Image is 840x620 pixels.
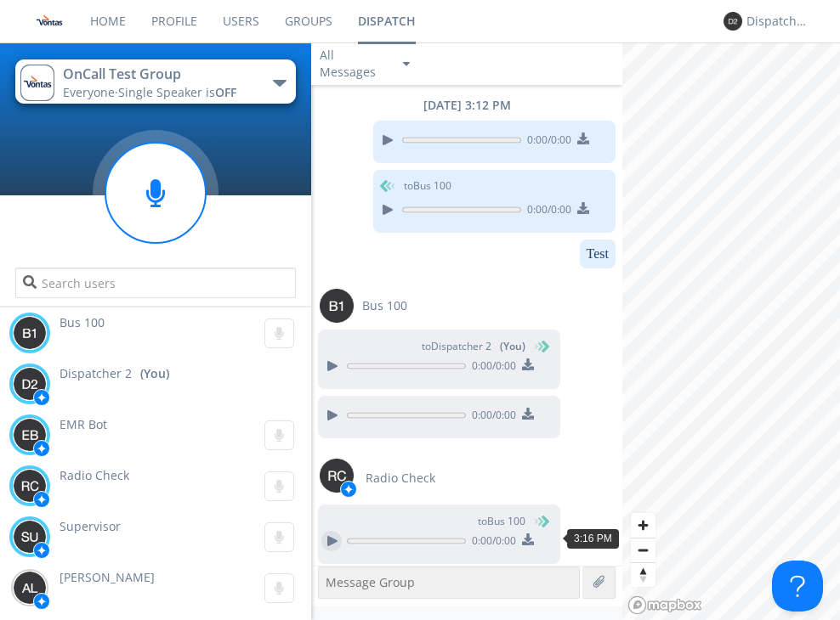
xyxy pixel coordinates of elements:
span: Single Speaker is [118,84,236,100]
div: All Messages [320,47,388,81]
img: caret-down-sm.svg [403,62,410,66]
span: 0:00 / 0:00 [466,358,516,377]
span: Radio Check [366,470,435,487]
img: 373638.png [13,520,47,554]
button: Zoom in [631,513,656,538]
span: Bus 100 [362,297,407,314]
iframe: Toggle Customer Support [772,561,823,612]
img: download media button [577,132,589,144]
span: EMR Bot [60,416,107,432]
span: (You) [500,339,525,353]
img: download media button [522,408,534,420]
span: Dispatcher 2 [60,365,132,382]
div: Dispatcher 2 [746,13,810,30]
div: OnCall Test Group [63,65,254,84]
span: Reset bearing to north [631,563,656,587]
img: 373638.png [13,418,47,452]
img: download media button [577,202,589,214]
input: Search users [15,268,295,298]
img: 893f618409a44a8ca95fc198ca9e00d1 [20,65,54,101]
span: 3:16 PM [574,533,612,544]
div: [DATE] 3:12 PM [311,97,622,114]
div: Everyone · [63,84,254,101]
img: download media button [522,533,534,545]
span: 0:00 / 0:00 [466,533,516,552]
span: Supervisor [60,518,121,534]
img: 373638.png [320,289,354,323]
img: 373638.png [320,459,354,493]
button: Reset bearing to north [631,562,656,587]
dc-p: Test [587,246,609,262]
img: download media button [522,358,534,370]
span: 0:00 / 0:00 [521,202,571,221]
span: 0:00 / 0:00 [521,132,571,151]
img: 373638.png [724,12,742,31]
span: [PERSON_NAME] [60,569,155,585]
button: Zoom out [631,538,656,562]
span: to Dispatcher 2 [422,339,525,354]
span: Bus 100 [60,314,105,330]
span: to Bus 100 [478,514,525,529]
a: Mapbox logo [627,595,702,615]
img: f1aae8ebb7b8478a8eaba14e9f442c81 [34,6,65,37]
img: 373638.png [13,571,47,605]
img: 373638.png [13,367,47,401]
img: 373638.png [13,316,47,350]
span: 0:00 / 0:00 [466,408,516,426]
div: (You) [140,365,169,382]
span: to Bus 100 [404,178,451,194]
img: 373638.png [13,469,47,503]
button: OnCall Test GroupEveryone·Single Speaker isOFF [15,59,295,104]
span: OFF [215,84,236,100]
span: Zoom out [631,538,656,562]
span: Radio Check [60,467,129,483]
